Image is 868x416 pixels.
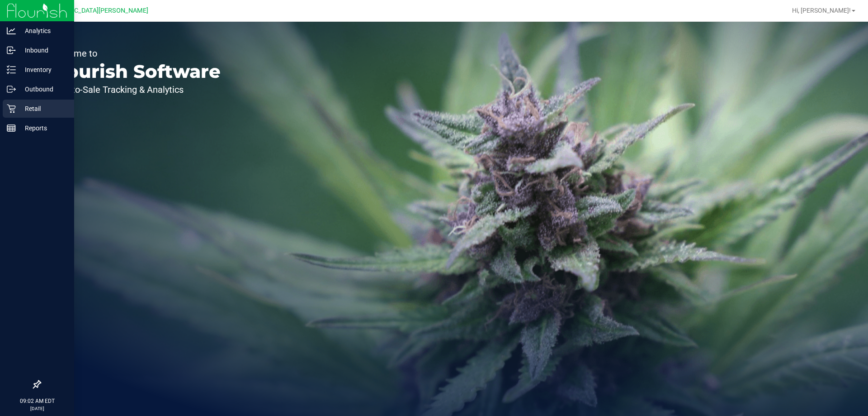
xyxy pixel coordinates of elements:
[16,103,70,114] p: Retail
[7,104,16,113] inline-svg: Retail
[7,65,16,74] inline-svg: Inventory
[16,64,70,75] p: Inventory
[7,85,16,94] inline-svg: Outbound
[7,26,16,35] inline-svg: Analytics
[4,405,70,412] p: [DATE]
[16,25,70,36] p: Analytics
[792,7,851,14] span: Hi, [PERSON_NAME]!
[49,85,221,94] p: Seed-to-Sale Tracking & Analytics
[49,49,221,58] p: Welcome to
[7,46,16,55] inline-svg: Inbound
[16,123,70,134] p: Reports
[16,84,70,95] p: Outbound
[7,124,16,133] inline-svg: Reports
[4,397,70,405] p: 09:02 AM EDT
[37,7,148,14] span: [GEOGRAPHIC_DATA][PERSON_NAME]
[16,45,70,56] p: Inbound
[49,62,221,81] p: Flourish Software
